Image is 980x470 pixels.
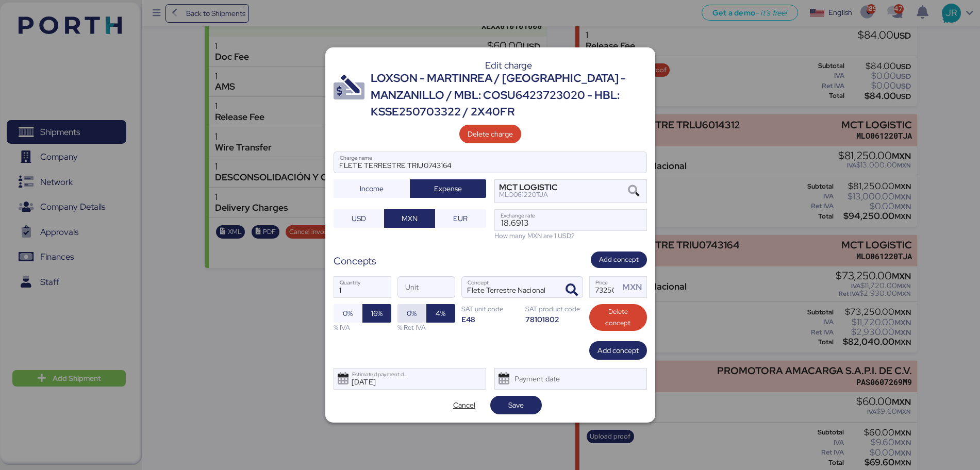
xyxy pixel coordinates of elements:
span: Add concept [597,344,639,357]
div: How many MXN are 1 USD? [494,231,647,241]
span: Delete concept [597,306,639,329]
span: Add concept [599,254,639,265]
input: Unit [398,277,455,297]
div: MCT LOGISTIC [499,184,558,191]
button: USD [334,209,385,228]
button: 4% [426,304,455,323]
button: 0% [397,304,426,323]
input: Charge name [334,152,646,173]
input: Quantity [334,277,391,297]
span: Save [508,399,524,411]
span: MXN [402,212,418,225]
div: Edit charge [371,61,647,70]
div: LOXSON - MARTINREA / [GEOGRAPHIC_DATA] - MANZANILLO / MBL: COSU6423723020 - HBL: KSSE250703322 / ... [371,70,647,120]
button: Income [334,179,410,198]
span: 0% [343,307,353,320]
div: SAT product code [525,304,583,314]
button: Delete charge [459,125,521,143]
span: USD [352,212,366,225]
span: Delete charge [468,128,513,140]
button: Expense [410,179,486,198]
div: % Ret IVA [397,323,455,332]
div: MLO061220TJA [499,191,558,198]
div: 78101802 [525,314,583,324]
button: Cancel [439,396,490,414]
button: Save [490,396,542,414]
button: ConceptConcept [561,279,583,301]
div: E48 [461,314,519,324]
input: Concept [462,277,558,297]
input: Exchange rate [495,210,646,230]
button: Add concept [589,341,647,360]
button: Add concept [591,251,647,268]
button: 0% [334,304,362,323]
div: SAT unit code [461,304,519,314]
span: 16% [371,307,383,320]
div: MXN [622,281,646,294]
span: Income [360,182,384,195]
button: EUR [435,209,486,228]
span: 0% [407,307,417,320]
span: Expense [434,182,462,195]
span: 4% [436,307,445,320]
span: Cancel [453,399,475,411]
button: 16% [362,304,391,323]
input: Price [590,277,620,297]
span: EUR [453,212,468,225]
button: Delete concept [589,304,647,331]
div: % IVA [334,323,391,332]
div: Concepts [334,254,376,268]
button: MXN [384,209,435,228]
